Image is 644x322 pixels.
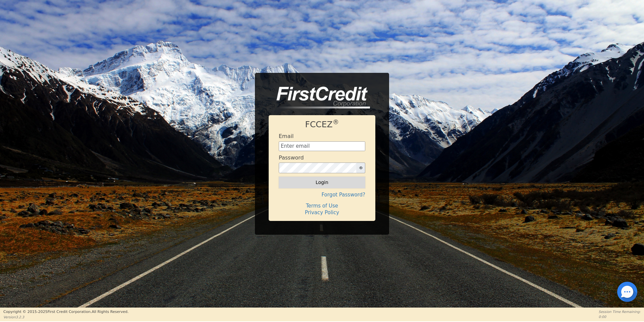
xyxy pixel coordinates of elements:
[279,133,293,139] h4: Email
[279,177,365,188] button: Login
[599,314,641,319] p: 0:00
[279,120,365,130] h1: FCCEZ
[333,119,339,126] sup: ®
[279,154,304,161] h4: Password
[3,315,128,320] p: Version 3.2.3
[92,310,128,314] span: All Rights Reserved.
[279,203,365,209] h4: Terms of Use
[269,87,370,109] img: logo-CMu_cnol.png
[279,141,365,151] input: Enter email
[279,163,357,173] input: password
[599,309,641,314] p: Session Time Remaining:
[3,309,128,315] p: Copyright © 2015- 2025 First Credit Corporation.
[279,192,365,198] h4: Forgot Password?
[279,210,365,216] h4: Privacy Policy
